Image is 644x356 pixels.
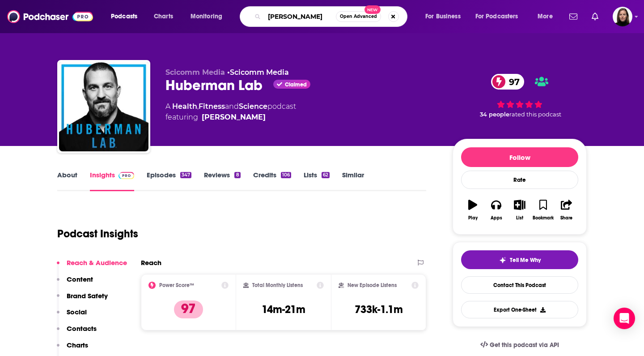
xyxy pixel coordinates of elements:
button: Show profile menu [613,7,632,26]
a: Dr. Andrew Huberman [202,112,266,123]
a: Charts [148,9,178,24]
button: Brand Safety [57,292,108,308]
a: 97 [491,74,524,90]
a: Health [172,102,197,111]
button: Content [57,275,93,292]
div: Bookmark [533,215,554,221]
a: Fitness [199,102,225,111]
p: Brand Safety [67,292,108,300]
span: • [227,68,289,77]
div: Open Intercom Messenger [614,308,635,329]
div: 347 [180,172,191,178]
input: Search podcasts, credits, & more... [264,9,336,24]
a: Get this podcast via API [473,334,566,356]
a: Lists62 [304,171,330,191]
button: Open AdvancedNew [336,11,381,22]
span: 34 people [480,111,509,118]
button: open menu [419,9,472,24]
h3: 733k-1.1m [355,303,403,316]
img: tell me why sparkle [499,257,506,264]
span: For Podcasters [475,10,518,23]
span: For Business [425,10,461,23]
button: Bookmark [531,194,555,226]
button: Follow [461,147,578,167]
a: Episodes347 [147,171,191,191]
p: Content [67,275,93,283]
a: Show notifications dropdown [588,9,602,24]
div: 62 [322,172,330,178]
div: 106 [281,172,291,178]
button: open menu [470,9,531,24]
div: 8 [234,172,240,178]
a: Show notifications dropdown [566,9,581,24]
button: Export One-Sheet [461,301,578,318]
span: , [197,102,199,111]
button: tell me why sparkleTell Me Why [461,250,578,269]
div: Search podcasts, credits, & more... [248,6,416,27]
div: Rate [461,171,578,189]
a: Scicomm Media [230,68,289,77]
p: Charts [67,341,88,349]
p: Reach & Audience [67,258,127,267]
h2: Power Score™ [159,282,194,288]
div: List [516,215,523,221]
span: Logged in as BevCat3 [613,7,632,26]
span: New [364,5,381,14]
span: Monitoring [191,10,222,23]
span: 97 [500,74,524,90]
button: Apps [484,194,508,226]
a: InsightsPodchaser Pro [90,171,134,191]
span: and [225,102,239,111]
button: Play [461,194,484,226]
span: Tell Me Why [510,257,541,264]
button: List [508,194,531,226]
span: Open Advanced [340,14,377,19]
img: Huberman Lab [59,62,148,151]
button: Share [555,194,578,226]
button: Contacts [57,324,97,341]
span: rated this podcast [509,111,561,118]
button: open menu [105,9,149,24]
h3: 14m-21m [262,303,305,316]
span: Charts [154,10,173,23]
p: Social [67,308,87,316]
img: User Profile [613,7,632,26]
a: Credits106 [253,171,291,191]
button: open menu [184,9,234,24]
button: open menu [531,9,564,24]
button: Social [57,308,87,324]
h2: New Episode Listens [347,282,397,288]
a: Contact This Podcast [461,276,578,294]
h2: Reach [141,258,161,267]
span: featuring [165,112,296,123]
p: Contacts [67,324,97,333]
div: Apps [491,215,502,221]
a: Science [239,102,267,111]
a: Reviews8 [204,171,240,191]
button: Reach & Audience [57,258,127,275]
h2: Total Monthly Listens [252,282,303,288]
span: Scicomm Media [165,68,225,77]
img: Podchaser - Follow, Share and Rate Podcasts [7,8,93,25]
div: A podcast [165,101,296,123]
span: Podcasts [111,10,137,23]
span: Claimed [285,82,307,87]
img: Podchaser Pro [119,172,134,179]
div: Share [560,215,572,221]
span: More [538,10,553,23]
span: Get this podcast via API [490,341,559,349]
div: 97 34 peoplerated this podcast [453,68,587,124]
a: About [57,171,77,191]
a: Similar [342,171,364,191]
h1: Podcast Insights [57,227,138,240]
div: Play [468,215,478,221]
p: 97 [174,300,203,318]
